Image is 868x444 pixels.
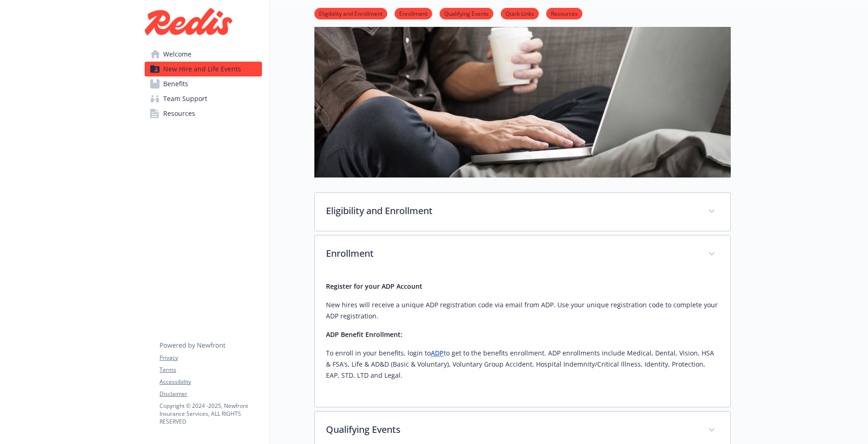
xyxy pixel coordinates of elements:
span: Welcome [163,47,191,62]
div: Enrollment [315,273,730,407]
img: new hire page banner [314,12,731,178]
a: Disclaimer [160,390,262,398]
a: Resources [145,106,262,121]
a: Terms [160,366,262,374]
a: Resources [546,9,582,18]
p: New hires will receive a unique ADP registration code via email from ADP. Use your unique registr... [326,299,719,322]
p: Copyright © 2024 - 2025 , Newfront Insurance Services, ALL RIGHTS RESERVED [160,402,262,425]
p: Enrollment [326,247,697,260]
span: Resources [163,106,195,121]
a: Enrollment [395,9,432,18]
a: Eligibility and Enrollment [314,9,387,18]
a: Privacy [160,354,262,362]
strong: Register for your ADP Account [326,282,422,291]
div: Eligibility and Enrollment [315,193,730,231]
a: Accessibility [160,378,262,386]
a: ADP [431,349,444,357]
p: Eligibility and Enrollment [326,204,697,218]
span: Team Support [163,91,207,106]
a: Welcome [145,47,262,62]
strong: ADP Benefit Enrollment: [326,330,402,339]
a: Benefits [145,76,262,91]
a: Quick Links [501,9,539,18]
a: Qualifying Events [440,9,493,18]
span: New Hire and Life Events [163,62,241,76]
a: New Hire and Life Events [145,62,262,76]
div: Enrollment [315,235,730,273]
a: Team Support [145,91,262,106]
p: Qualifying Events [326,423,697,437]
p: To enroll in your benefits, login to to get to the benefits enrollment. ADP enrollments include M... [326,348,719,381]
span: Benefits [163,76,188,91]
